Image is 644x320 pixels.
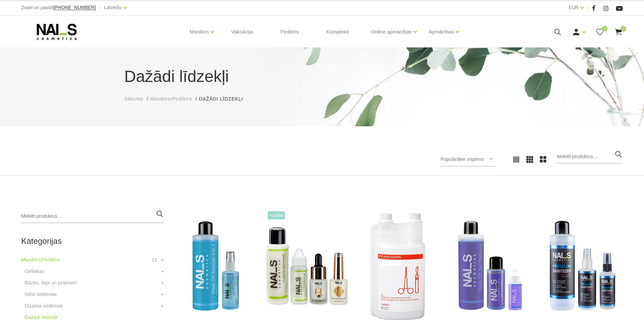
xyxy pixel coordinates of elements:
a: Gēllakas [25,267,44,275]
span: 0 [602,26,607,31]
span: Sākums [124,96,144,102]
a: Gēlu sistēmas [25,290,57,298]
h1: Dažādi līdzekļi [124,64,520,89]
a: Sākums [124,95,144,103]
div: Zvani un pasūti [21,3,96,12]
a: EUR [569,3,579,12]
span: 11 [151,256,157,264]
a: Manikīrs/Pedikīrs [150,95,192,103]
a: + [161,256,164,264]
h2: Kategorijas [21,237,164,246]
li: Dažādi līdzekļi [199,95,250,103]
a: + [161,302,164,310]
span: 0 [621,26,626,31]
a: Online apmācības [371,18,412,45]
a: + [161,267,164,275]
span: [PHONE_NUMBER] [53,5,96,10]
input: Meklēt produktus ... [21,210,164,223]
a: Vaksācija [226,16,258,48]
input: Meklēt produktus ... [557,150,623,164]
a: + [161,290,164,298]
a: Dizaina sistēmas [25,302,63,310]
span: | [99,3,101,12]
a: Manikīrs/Pedikīrs [21,256,60,264]
a: Apmācības [429,18,454,45]
a: Pedikīrs [275,16,304,48]
a: Latviešu [104,3,122,12]
a: Bāzes, topi un praimeri [25,279,76,287]
a: Manikīrs [190,18,209,45]
a: [PHONE_NUMBER] [53,5,96,10]
a: Komplekti [321,16,354,48]
span: | [587,3,589,12]
a: 0 [596,28,604,36]
span: Manikīrs/Pedikīrs [150,96,192,102]
a: + [161,279,164,287]
span: +Video [268,211,285,219]
a: 0 [614,28,623,36]
span: Populārākie vispirms [440,156,484,162]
